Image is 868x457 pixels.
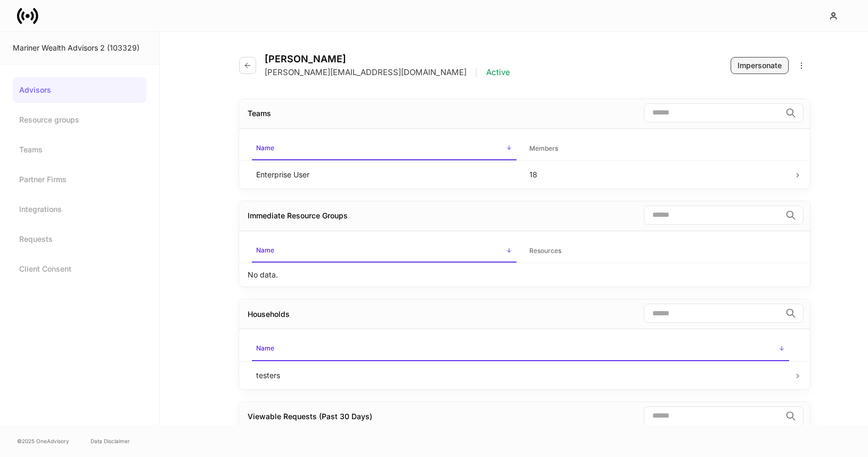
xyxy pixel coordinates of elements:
[13,137,146,162] a: Teams
[248,160,521,189] td: Enterprise User
[525,240,790,262] span: Resources
[256,143,274,153] h6: Name
[248,361,793,389] td: testers
[252,240,517,263] span: Name
[248,270,278,280] p: No data.
[529,143,558,153] h6: Members
[91,437,130,445] a: Data Disclaimer
[13,167,146,192] a: Partner Firms
[248,108,271,119] div: Teams
[738,60,782,71] div: Impersonate
[265,67,466,78] p: [PERSON_NAME][EMAIL_ADDRESS][DOMAIN_NAME]
[265,53,510,65] h4: [PERSON_NAME]
[13,197,146,222] a: Integrations
[475,67,478,78] p: |
[13,256,146,282] a: Client Consent
[256,245,274,255] h6: Name
[13,226,146,252] a: Requests
[17,437,69,445] span: © 2025 OneAdvisory
[248,309,290,320] div: Households
[521,160,794,189] td: 18
[731,57,789,74] button: Impersonate
[486,67,510,78] p: Active
[248,210,348,221] div: Immediate Resource Groups
[252,137,517,160] span: Name
[13,107,146,133] a: Resource groups
[13,77,146,103] a: Advisors
[256,343,274,353] h6: Name
[248,411,372,422] div: Viewable Requests (Past 30 Days)
[252,338,789,361] span: Name
[529,246,561,256] h6: Resources
[13,43,146,53] div: Mariner Wealth Advisors 2 (103329)
[525,138,790,160] span: Members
